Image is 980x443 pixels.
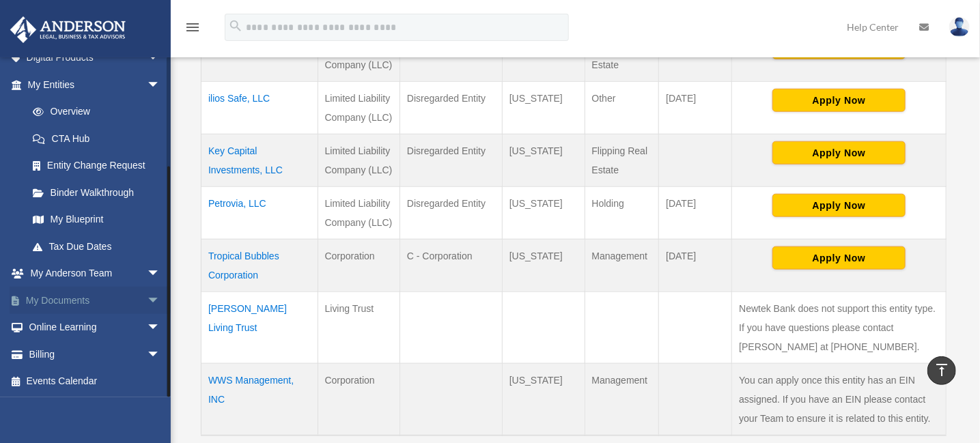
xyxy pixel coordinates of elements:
[10,341,181,368] a: Billingarrow_drop_down
[732,292,947,364] td: Newtek Bank does not support this entity type. If you have questions please contact [PERSON_NAME]...
[400,187,502,240] td: Disregarded Entity
[6,16,130,43] img: Anderson Advisors Platinum Portal
[19,179,174,206] a: Binder Walkthrough
[585,82,659,134] td: Other
[147,341,174,369] span: arrow_drop_down
[502,187,585,240] td: [US_STATE]
[147,44,174,72] span: arrow_drop_down
[400,240,502,292] td: C - Corporation
[502,82,585,134] td: [US_STATE]
[10,44,181,72] a: Digital Productsarrow_drop_down
[772,89,906,112] button: Apply Now
[10,287,181,314] a: My Documentsarrow_drop_down
[659,240,732,292] td: [DATE]
[184,24,201,35] a: menu
[10,314,181,341] a: Online Learningarrow_drop_down
[585,187,659,240] td: Holding
[201,292,318,364] td: [PERSON_NAME] Living Trust
[927,356,956,385] a: vertical_align_top
[318,187,400,240] td: Limited Liability Company (LLC)
[502,240,585,292] td: [US_STATE]
[318,240,400,292] td: Corporation
[10,368,181,395] a: Events Calendar
[19,125,174,152] a: CTA Hub
[201,187,318,240] td: Petrovia, LLC
[585,134,659,187] td: Flipping Real Estate
[400,82,502,134] td: Disregarded Entity
[228,18,243,33] i: search
[19,233,174,260] a: Tax Due Dates
[147,287,174,315] span: arrow_drop_down
[659,187,732,240] td: [DATE]
[201,134,318,187] td: Key Capital Investments, LLC
[659,82,732,134] td: [DATE]
[19,206,174,233] a: My Blueprint
[772,194,906,217] button: Apply Now
[934,362,950,378] i: vertical_align_top
[318,292,400,364] td: Living Trust
[400,134,502,187] td: Disregarded Entity
[772,246,906,270] button: Apply Now
[502,364,585,436] td: [US_STATE]
[585,240,659,292] td: Management
[318,82,400,134] td: Limited Liability Company (LLC)
[201,364,318,436] td: WWS Management, INC
[184,19,201,35] i: menu
[318,364,400,436] td: Corporation
[502,134,585,187] td: [US_STATE]
[585,364,659,436] td: Management
[147,260,174,288] span: arrow_drop_down
[19,98,167,126] a: Overview
[147,314,174,342] span: arrow_drop_down
[147,71,174,99] span: arrow_drop_down
[732,364,947,436] td: You can apply once this entity has an EIN assigned. If you have an EIN please contact your Team t...
[949,17,970,37] img: User Pic
[19,152,174,180] a: Entity Change Request
[201,240,318,292] td: Tropical Bubbles Corporation
[201,82,318,134] td: ilios Safe, LLC
[10,71,174,98] a: My Entitiesarrow_drop_down
[772,141,906,165] button: Apply Now
[10,260,181,287] a: My Anderson Teamarrow_drop_down
[318,134,400,187] td: Limited Liability Company (LLC)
